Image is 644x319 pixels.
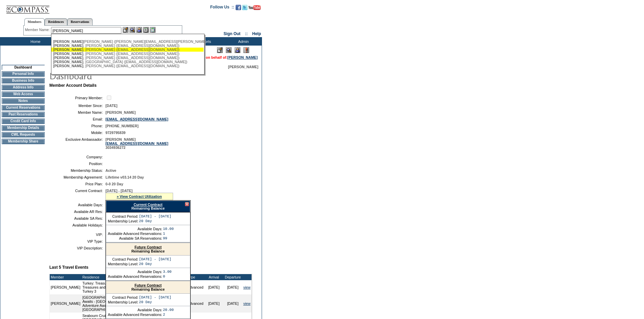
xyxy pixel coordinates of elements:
span: [PERSON_NAME] [53,64,83,68]
div: , [PERSON_NAME] ([EMAIL_ADDRESS][DOMAIN_NAME]) [53,52,202,56]
td: [DATE] [223,294,242,313]
div: Remaining Balance [106,243,190,256]
td: 20 Day [139,262,171,266]
td: Exclusive Ambassador: [52,137,103,150]
span: Lifetime v03.14 20 Day [105,175,144,179]
td: VIP: [52,233,103,237]
span: [PHONE_NUMBER] [105,124,139,128]
div: , [PERSON_NAME] ([EMAIL_ADDRESS][DOMAIN_NAME]) [53,64,202,68]
td: Turkey: Treasures and Highlights - [GEOGRAPHIC_DATA]: Treasures and Highlights Turkey 3 [81,280,187,294]
td: Member Since: [52,104,103,108]
td: [PERSON_NAME] [50,280,81,294]
span: 9729795839 [105,131,125,135]
div: , [GEOGRAPHIC_DATA] ([EMAIL_ADDRESS][DOMAIN_NAME]) [53,60,202,64]
a: Reservations [67,18,93,25]
td: Available AR Res: [52,210,103,214]
span: [PERSON_NAME] [53,48,83,52]
img: Follow us on Twitter [242,5,247,10]
b: Last 5 Travel Events [49,265,88,270]
div: , [PERSON_NAME] ([EMAIL_ADDRESS][DOMAIN_NAME]) [53,48,202,52]
span: [PERSON_NAME] [228,65,258,69]
td: Dashboard [2,65,45,70]
td: Available Advanced Reservations: [108,232,162,236]
td: Contract Period: [108,295,138,299]
span: [PERSON_NAME] [53,56,83,60]
img: Reservations [143,27,149,33]
td: Home [15,37,54,46]
a: [EMAIL_ADDRESS][DOMAIN_NAME] [105,117,168,121]
b: Member Account Details [49,83,97,88]
a: Follow us on Twitter [242,7,247,11]
td: Past Reservations [2,112,45,117]
td: Membership Level: [108,219,138,223]
td: Current Reservations [2,105,45,110]
td: [GEOGRAPHIC_DATA] and [GEOGRAPHIC_DATA]: Adventure Awaits - [GEOGRAPHIC_DATA] and [GEOGRAPHIC_DAT... [81,294,187,313]
img: b_calculator.gif [150,27,156,33]
span: [PERSON_NAME] [53,44,83,48]
span: [PERSON_NAME] [53,39,83,44]
td: [DATE] - [DATE] [139,295,171,299]
td: Notes [2,98,45,104]
td: Available Advanced Reservations: [108,313,162,317]
span: [PERSON_NAME] [105,110,136,114]
td: 1 [163,232,174,236]
td: [DATE] - [DATE] [139,257,171,261]
td: Personal Info [2,71,45,77]
span: You are acting on behalf of: [180,55,258,59]
a: view [243,301,251,305]
td: 20 Day [139,219,171,223]
td: Admin [223,37,262,46]
td: Available SA Res: [52,216,103,220]
td: 20 Day [139,300,171,304]
a: Sign Out [223,31,240,36]
td: Position: [52,162,103,166]
td: Membership Level: [108,300,138,304]
div: [PERSON_NAME] ([PERSON_NAME][EMAIL_ADDRESS][PERSON_NAME][DOMAIN_NAME]) [53,39,202,44]
td: Credit Card Info [2,118,45,124]
td: Email: [52,117,103,121]
td: Web Access [2,91,45,97]
span: :: [245,31,248,36]
img: b_edit.gif [123,27,128,33]
img: Become our fan on Facebook [236,5,241,10]
div: Member Name: [25,27,51,33]
img: Subscribe to our YouTube Channel [248,5,261,10]
td: Available Days: [108,227,162,231]
td: Residence [81,274,187,280]
td: Advanced [186,294,204,313]
td: 3.00 [163,270,172,274]
td: Departure [223,274,242,280]
td: 99 [163,236,174,240]
td: Address Info [2,85,45,90]
a: [EMAIL_ADDRESS][DOMAIN_NAME] [105,141,168,145]
td: 20.00 [163,308,174,312]
a: Become our fan on Facebook [236,7,241,11]
td: Phone: [52,124,103,128]
td: Arrival [205,274,223,280]
a: Subscribe to our YouTube Channel [248,7,261,11]
td: Follow Us :: [210,4,234,12]
td: Available SA Reservations: [108,236,162,240]
td: Available Days: [108,270,162,274]
a: Help [252,31,261,36]
td: Member Name: [52,110,103,114]
td: [DATE] - [DATE] [139,214,171,218]
td: 10.00 [163,227,174,231]
td: [DATE] [205,294,223,313]
a: view [243,285,251,289]
td: [DATE] [223,280,242,294]
a: Future Contract [135,245,162,249]
td: 0 [163,274,172,278]
a: Current Contract [134,203,162,207]
td: Membership Level: [108,262,138,266]
td: CWL Requests [2,132,45,137]
td: Price Plan: [52,182,103,186]
td: Membership Details [2,125,45,131]
img: View Mode [226,47,232,53]
a: [PERSON_NAME] [228,55,258,59]
td: Current Contract: [52,189,103,200]
td: VIP Description: [52,246,103,250]
td: Contract Period: [108,257,138,261]
td: VIP Type: [52,239,103,243]
img: Impersonate [136,27,142,33]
